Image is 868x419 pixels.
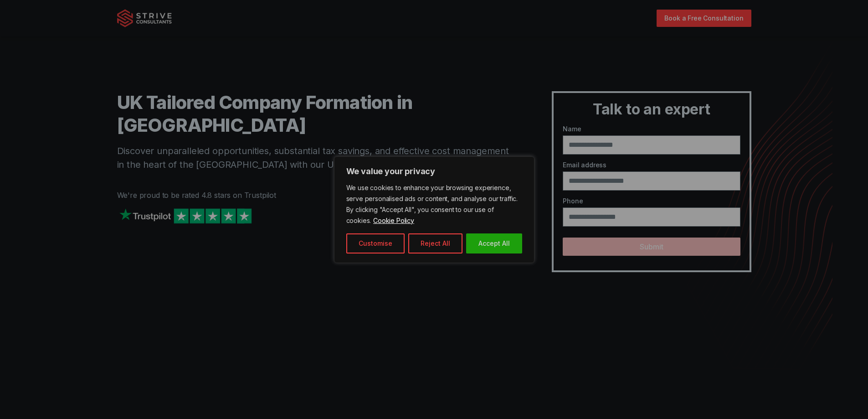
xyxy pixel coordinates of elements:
[346,233,405,253] button: Customise
[408,233,462,253] button: Reject All
[373,216,415,225] a: Cookie Policy
[346,182,522,226] p: We use cookies to enhance your browsing experience, serve personalised ads or content, and analys...
[466,233,522,253] button: Accept All
[346,166,522,177] p: We value your privacy
[334,156,534,263] div: We value your privacy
